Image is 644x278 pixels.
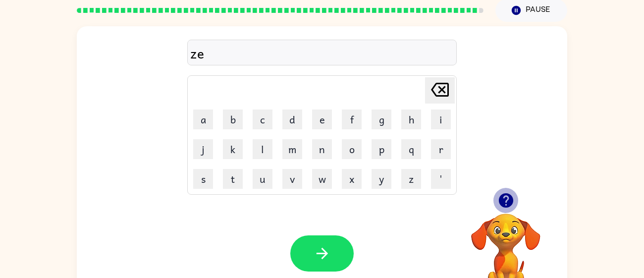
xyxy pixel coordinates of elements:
button: d [282,110,302,129]
button: w [312,169,332,189]
button: r [431,139,451,159]
div: ze [190,43,454,63]
button: s [193,169,213,189]
button: t [223,169,243,189]
button: p [372,139,391,159]
button: q [401,139,421,159]
button: v [282,169,302,189]
button: c [253,110,272,129]
button: f [342,110,362,129]
button: i [431,110,451,129]
button: u [253,169,272,189]
button: z [401,169,421,189]
button: o [342,139,362,159]
button: e [312,110,332,129]
button: a [193,110,213,129]
button: ' [431,169,451,189]
button: k [223,139,243,159]
button: j [193,139,213,159]
button: m [282,139,302,159]
button: g [372,110,391,129]
button: l [253,139,272,159]
button: b [223,110,243,129]
button: n [312,139,332,159]
button: x [342,169,362,189]
button: y [372,169,391,189]
button: h [401,110,421,129]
